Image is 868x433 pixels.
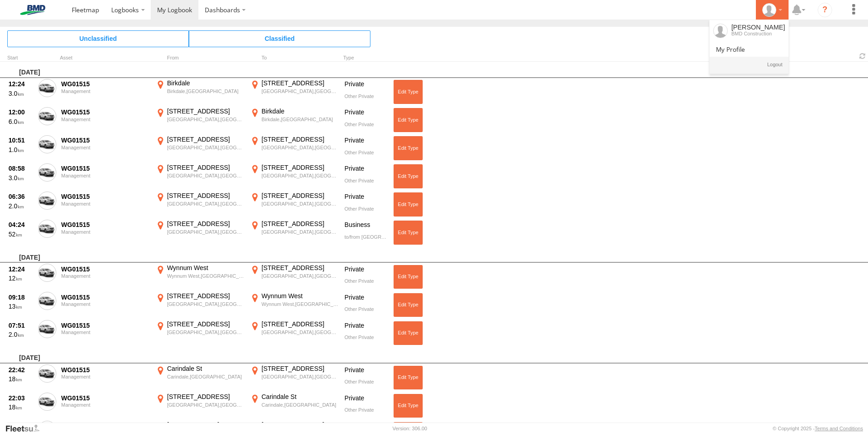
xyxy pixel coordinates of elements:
div: Management [61,117,149,122]
label: Click to View Event Location [249,192,340,218]
label: Click to View Event Location [249,320,340,346]
div: 12:24 [9,265,33,273]
div: Carindale,[GEOGRAPHIC_DATA] [167,374,244,380]
label: Click to View Event Location [249,107,340,133]
label: Click to View Event Location [154,220,245,246]
div: [STREET_ADDRESS] [261,264,338,272]
span: Refresh [857,52,868,60]
div: Birkdale [261,107,338,115]
label: Click to View Event Location [154,320,245,346]
div: 22:03 [9,394,33,402]
i: ? [818,3,832,17]
div: to/from [GEOGRAPHIC_DATA] [345,234,387,245]
div: Version: 306.00 [393,426,427,431]
div: [GEOGRAPHIC_DATA],[GEOGRAPHIC_DATA] [261,273,338,279]
span: Click to view Classified Trips [189,30,370,47]
label: Click to View Event Location [154,135,245,162]
span: Click to view Unclassified Trips [7,30,189,47]
div: Management [61,145,149,150]
div: WG01515 [61,80,149,88]
button: Click to Edit [394,80,423,103]
div: 13 [9,302,33,310]
label: Click to View Event Location [154,107,245,133]
div: WG01515 [61,221,149,229]
div: Private [345,80,387,93]
div: Management [61,301,149,307]
div: Carindale St [167,364,244,373]
button: Click to Edit [394,321,423,345]
div: 18 [9,403,33,411]
label: Click to View Event Location [154,192,245,218]
button: Click to Edit [394,265,423,289]
div: From [154,56,245,60]
label: Click to View Event Location [249,220,340,246]
div: [PERSON_NAME] [731,24,785,31]
div: BMD Construction [731,31,785,36]
div: 6.0 [9,118,33,126]
div: 06:36 [9,192,33,201]
div: [STREET_ADDRESS] [261,320,338,328]
div: 10:51 [9,136,33,144]
a: Visit our Website [5,424,47,433]
button: Click to Edit [394,394,423,418]
div: Private [345,108,387,121]
button: Click to Edit [394,136,423,160]
div: 3.0 [9,89,33,98]
span: Other Private [345,93,374,99]
div: 12:24 [9,80,33,88]
div: 52 [9,230,33,238]
label: Click to View Event Location [249,163,340,190]
div: [STREET_ADDRESS] [167,192,244,200]
div: Carindale St [261,393,338,401]
span: Other Private [345,178,374,183]
div: [GEOGRAPHIC_DATA],[GEOGRAPHIC_DATA] [261,144,338,151]
a: Terms and Conditions [815,426,863,431]
div: [GEOGRAPHIC_DATA],[GEOGRAPHIC_DATA] [261,229,338,235]
div: Birkdale,[GEOGRAPHIC_DATA] [167,88,244,94]
div: [STREET_ADDRESS] [261,135,338,143]
div: [GEOGRAPHIC_DATA],[GEOGRAPHIC_DATA] [261,374,338,380]
div: [STREET_ADDRESS] [261,364,338,373]
div: Private [345,192,387,206]
div: Birkdale,[GEOGRAPHIC_DATA] [261,116,338,123]
div: WG01515 [61,321,149,330]
div: 3.0 [9,174,33,182]
div: [GEOGRAPHIC_DATA],[GEOGRAPHIC_DATA] [261,88,338,94]
label: Click to View Event Location [154,264,245,290]
div: To [249,56,340,60]
div: [STREET_ADDRESS] [261,220,338,228]
label: Click to View Event Location [249,264,340,290]
div: [STREET_ADDRESS] [167,320,244,328]
div: [STREET_ADDRESS] [261,163,338,172]
div: Wynnum West,[GEOGRAPHIC_DATA] [261,301,338,307]
div: Wynnum West,[GEOGRAPHIC_DATA] [167,273,244,279]
div: [GEOGRAPHIC_DATA],[GEOGRAPHIC_DATA] [167,329,244,335]
div: [GEOGRAPHIC_DATA],[GEOGRAPHIC_DATA] [167,301,244,307]
div: Private [345,394,387,407]
div: 08:58 [9,164,33,172]
div: [STREET_ADDRESS] [167,393,244,401]
button: Click to Edit [394,164,423,188]
label: Click to View Event Location [154,393,245,419]
div: [GEOGRAPHIC_DATA],[GEOGRAPHIC_DATA] [167,402,244,408]
div: 18 [9,375,33,383]
div: © Copyright 2025 - [773,426,863,431]
div: Management [61,273,149,279]
button: Click to Edit [394,108,423,132]
div: 12 [9,274,33,282]
div: [PERSON_NAME] Terrace [167,421,244,429]
div: Asset [60,56,151,60]
div: [GEOGRAPHIC_DATA],[GEOGRAPHIC_DATA] [261,172,338,179]
div: [GEOGRAPHIC_DATA],[GEOGRAPHIC_DATA] [167,172,244,179]
div: Wynnum West [261,292,338,300]
div: WG01515 [61,136,149,144]
div: 17:51 [9,422,33,430]
div: [STREET_ADDRESS] [167,107,244,115]
div: WG01515 [61,366,149,374]
div: Management [61,402,149,408]
div: 12:00 [9,108,33,116]
div: 04:24 [9,221,33,229]
div: [STREET_ADDRESS] [167,135,244,143]
label: Click to View Event Location [154,364,245,391]
div: [STREET_ADDRESS] [261,192,338,200]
